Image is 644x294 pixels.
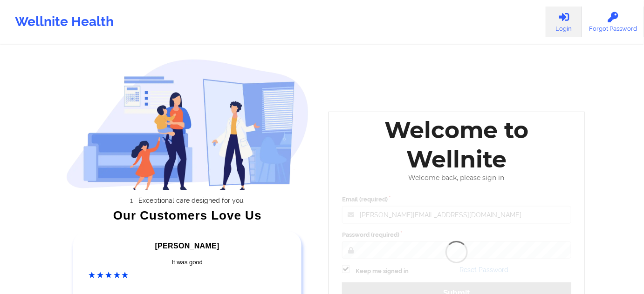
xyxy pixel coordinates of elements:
a: Login [546,7,582,37]
span: [PERSON_NAME] [155,242,219,250]
div: Our Customers Love Us [66,211,309,220]
div: Welcome to Wellnite [336,115,578,174]
div: Welcome back, please sign in [336,174,578,182]
a: Forgot Password [582,7,644,37]
img: wellnite-auth-hero_200.c722682e.png [66,59,309,190]
div: It was good [89,258,286,267]
li: Exceptional care designed for you. [74,197,309,204]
